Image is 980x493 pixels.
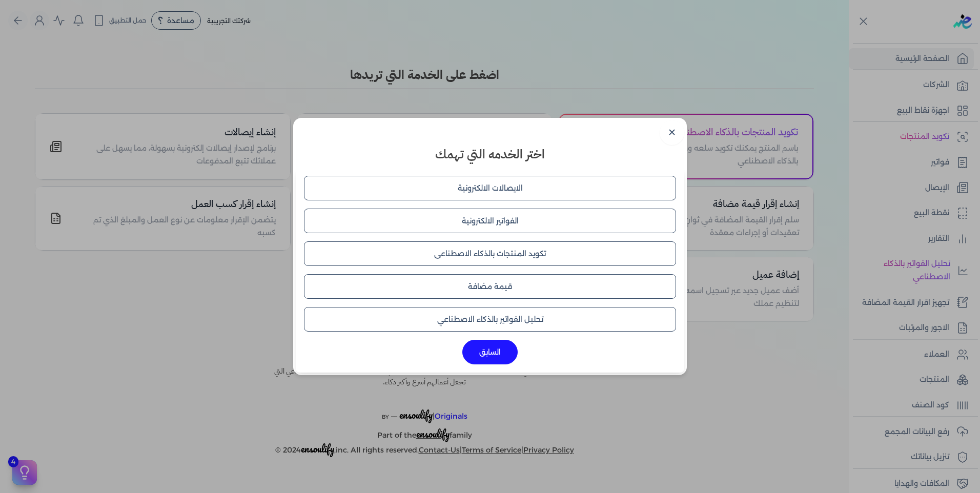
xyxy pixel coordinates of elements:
button: الفواتير الالكترونية [304,209,676,233]
button: تكويد المنتجات بالذكاء الاصطناعى [304,241,676,266]
h3: اختر الخدمه التي تهمك [296,145,684,163]
a: ✕ [660,120,684,145]
button: السابق [462,340,518,364]
button: قيمة مضافة [304,274,676,299]
button: تحليل الفواتير بالذكاء الاصطناعي [304,307,676,332]
button: الايصالات الالكترونية [304,176,676,200]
